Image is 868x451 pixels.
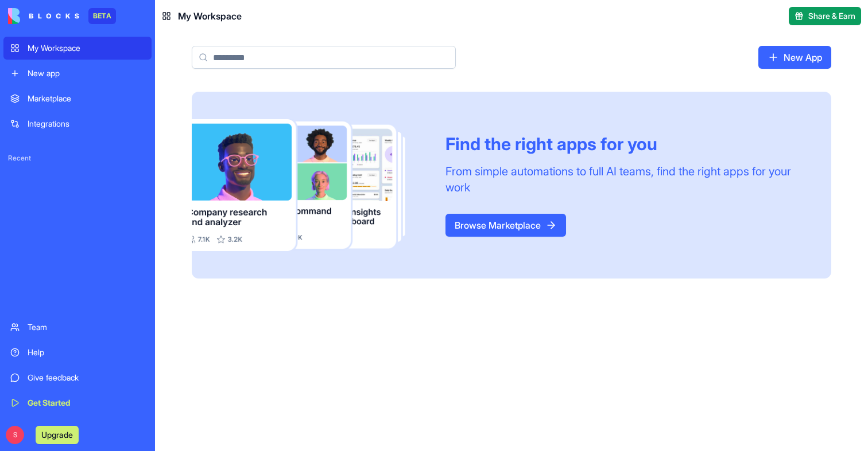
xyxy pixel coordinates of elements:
a: Browse Marketplace [445,214,566,237]
a: Upgrade [36,429,79,440]
a: Get Started [3,391,152,414]
div: Find the right apps for you [445,134,804,154]
button: Share & Earn [789,7,861,25]
span: My Workspace [178,9,242,23]
img: Frame_181_egmpey.png [192,119,427,251]
span: S [6,426,24,444]
button: Upgrade [36,426,79,444]
a: New app [3,62,152,85]
span: Share & Earn [808,10,855,22]
div: My Workspace [28,42,145,54]
a: Marketplace [3,87,152,110]
div: Team [28,321,145,333]
div: Get Started [28,397,145,409]
a: Give feedback [3,366,152,389]
div: Help [28,347,145,358]
a: My Workspace [3,37,152,60]
img: logo [8,8,79,24]
a: New App [758,46,831,69]
a: Integrations [3,112,152,135]
div: Marketplace [28,93,145,104]
div: Integrations [28,118,145,130]
div: BETA [88,8,116,24]
div: From simple automations to full AI teams, find the right apps for your work [445,163,804,195]
a: Team [3,316,152,339]
span: Recent [3,154,152,163]
div: New app [28,68,145,79]
div: Give feedback [28,372,145,383]
a: Help [3,341,152,364]
a: BETA [8,8,116,24]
